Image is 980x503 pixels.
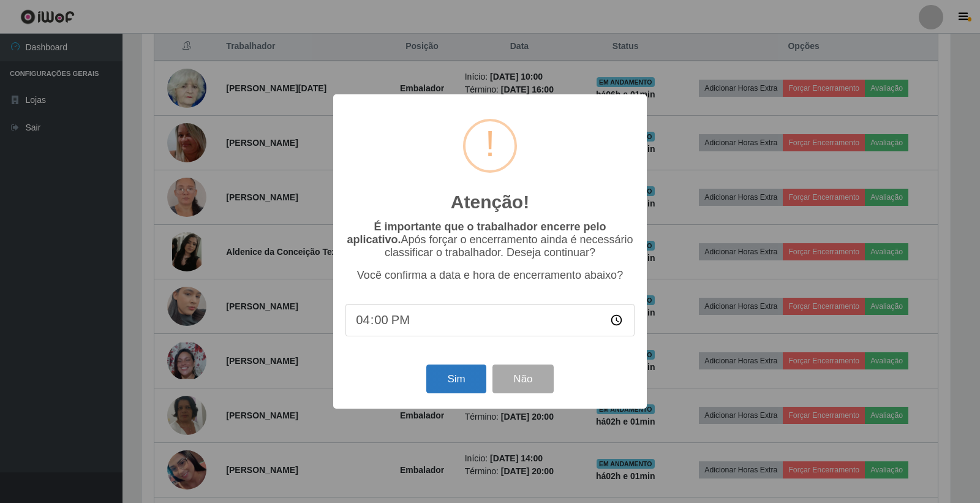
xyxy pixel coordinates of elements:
[492,365,553,393] button: Não
[345,269,635,282] p: Você confirma a data e hora de encerramento abaixo?
[345,221,635,259] p: Após forçar o encerramento ainda é necessário classificar o trabalhador. Deseja continuar?
[451,191,529,213] h2: Atenção!
[347,221,606,246] b: É importante que o trabalhador encerre pelo aplicativo.
[426,365,486,393] button: Sim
